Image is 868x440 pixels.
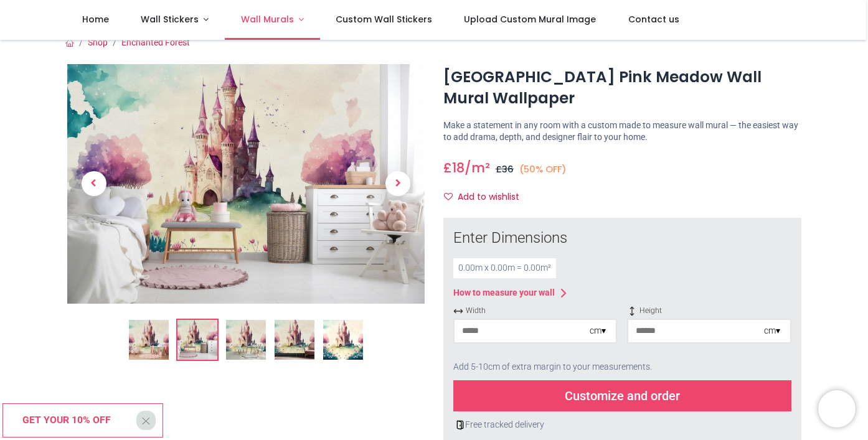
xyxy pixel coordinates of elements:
img: WS-74096-03 [226,320,266,360]
img: WS-74096-02 [177,320,217,360]
span: 18 [452,159,465,177]
div: cm ▾ [590,325,606,337]
span: Wall Stickers [141,13,199,26]
a: Enchanted Forest [121,37,190,47]
span: 36 [502,163,514,176]
small: (50% OFF) [519,163,567,176]
p: Make a statement in any room with a custom made to measure wall mural — the easiest way to add dr... [443,119,801,144]
span: Previous [82,171,106,196]
span: Wall Murals [241,13,294,26]
a: Previous [67,100,121,268]
button: Add to wishlistAdd to wishlist [443,187,530,208]
span: Home [82,13,109,26]
a: Shop [88,37,108,47]
img: WS-74096-02 [67,64,425,304]
div: Add 5-10cm of extra margin to your measurements. [453,353,791,381]
a: Next [371,100,425,268]
div: Enter Dimensions [453,228,791,249]
span: £ [496,163,514,176]
span: Width [453,306,617,316]
div: 0.00 m x 0.00 m = 0.00 m² [453,258,556,278]
div: cm ▾ [764,325,780,337]
span: Upload Custom Mural Image [464,13,596,26]
iframe: Brevo live chat [818,390,856,428]
span: Height [627,306,791,316]
span: /m² [465,159,490,177]
span: Next [385,171,410,196]
h1: [GEOGRAPHIC_DATA] Pink Meadow Wall Mural Wallpaper [443,67,801,110]
span: £ [443,159,465,177]
i: Add to wishlist [444,192,453,201]
div: Free tracked delivery [453,419,791,431]
img: WS-74096-04 [275,320,314,360]
span: Custom Wall Stickers [336,13,432,26]
div: How to measure your wall [453,287,555,299]
img: WS-74096-05 [323,320,363,360]
div: Customize and order [453,380,791,411]
span: Contact us [628,13,679,26]
img: Princess Castle Pink Meadow Wall Mural Wallpaper [129,320,169,360]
